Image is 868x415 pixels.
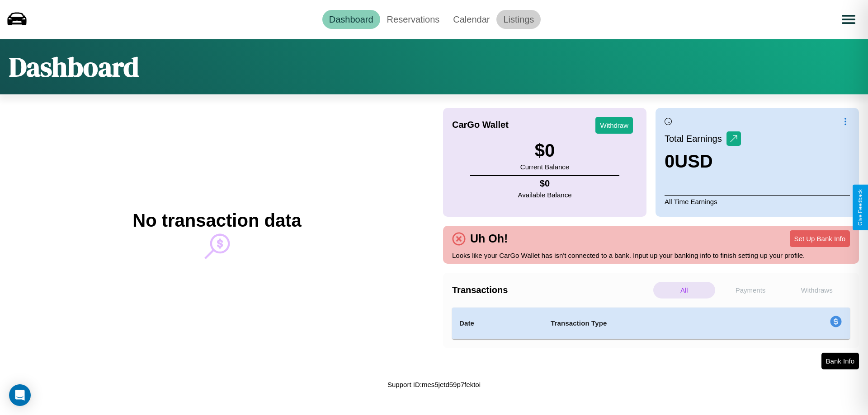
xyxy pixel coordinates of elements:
p: All Time Earnings [665,195,850,208]
h4: Transaction Type [551,318,756,329]
a: Calendar [446,10,496,29]
button: Bank Info [821,353,859,369]
p: Looks like your CarGo Wallet has isn't connected to a bank. Input up your banking info to finish ... [452,249,850,261]
button: Set Up Bank Info [790,230,850,247]
div: Give Feedback [857,189,863,226]
h4: CarGo Wallet [452,120,509,130]
h3: $ 0 [520,140,569,161]
p: Available Balance [518,189,572,201]
h4: Date [459,318,536,329]
a: Listings [496,10,541,29]
p: Support ID: mes5jetd59p7fektoi [387,378,481,391]
h2: No transaction data [132,210,301,231]
h3: 0 USD [665,151,741,172]
h1: Dashboard [9,48,139,85]
p: Withdraws [786,282,848,298]
div: Open Intercom Messenger [9,384,31,406]
h4: Uh Oh! [466,232,512,245]
button: Withdraw [595,117,633,134]
p: Total Earnings [665,131,726,147]
button: Open menu [836,7,861,32]
a: Dashboard [322,10,380,29]
p: Payments [720,282,782,298]
h4: Transactions [452,285,651,295]
h4: $ 0 [518,178,572,189]
table: simple table [452,308,850,339]
p: All [653,282,715,298]
a: Reservations [380,10,447,29]
p: Current Balance [520,161,569,173]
